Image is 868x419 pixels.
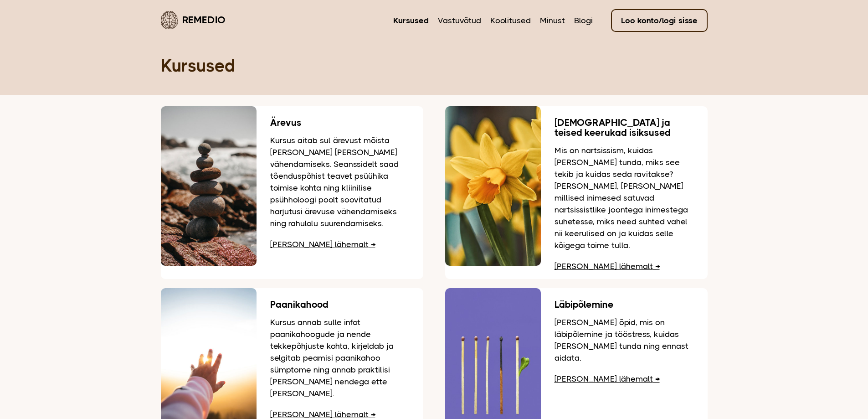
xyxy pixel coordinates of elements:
img: Rannas teineteise peale hoolikalt laotud kivid, mis hoiavad tasakaalu [161,106,257,266]
h3: Ärevus [270,118,410,128]
a: [PERSON_NAME] lähemalt [555,374,660,383]
img: Remedio logo [161,11,178,29]
a: [PERSON_NAME] lähemalt [555,262,660,271]
a: [PERSON_NAME] lähemalt [270,410,375,419]
h1: Kursused [161,55,708,77]
a: Vastuvõtud [438,15,481,26]
h3: [DEMOGRAPHIC_DATA] ja teised keerukad isiksused [555,118,694,138]
h3: Paanikahood [270,300,410,310]
a: Koolitused [490,15,531,26]
a: Blogi [574,15,593,26]
a: Minust [540,15,565,26]
p: Kursus aitab sul ärevust mõista [PERSON_NAME] [PERSON_NAME] vähendamiseks. Seanssidelt saad tõend... [270,134,410,229]
p: Kursus annab sulle infot paanikahoogude ja nende tekkepõhjuste kohta, kirjeldab ja selgitab peami... [270,316,410,399]
a: Loo konto/logi sisse [611,9,708,32]
a: Kursused [393,15,429,26]
a: [PERSON_NAME] lähemalt [270,240,375,249]
p: [PERSON_NAME] õpid, mis on läbipõlemine ja tööstress, kuidas [PERSON_NAME] tunda ning ennast aidata. [555,316,694,364]
img: Nartsissid [445,106,541,266]
a: Remedio [161,9,226,31]
p: Mis on nartsissism, kuidas [PERSON_NAME] tunda, miks see tekib ja kuidas seda ravitakse? [PERSON_... [555,145,694,251]
h3: Läbipõlemine [555,300,694,310]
